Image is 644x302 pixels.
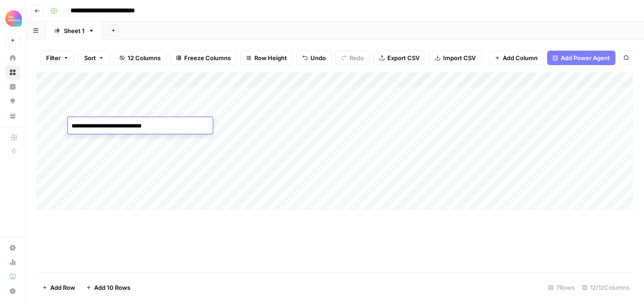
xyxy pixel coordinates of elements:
[5,65,20,80] a: Browse
[373,51,425,65] button: Export CSV
[310,53,326,62] span: Undo
[84,53,96,62] span: Sort
[94,283,130,292] span: Add 10 Rows
[5,10,22,27] img: Alliance Logo
[387,53,420,62] span: Export CSV
[5,109,20,123] a: Your Data
[240,51,293,65] button: Row Height
[443,53,476,62] span: Import CSV
[5,7,20,30] button: Workspace: Alliance
[349,53,364,62] span: Redo
[296,51,332,65] button: Undo
[5,269,20,284] a: Learning Hub
[5,51,20,65] a: Home
[547,51,615,65] button: Add Power Agent
[5,241,20,255] a: Settings
[37,280,81,295] button: Add Row
[544,280,578,295] div: 7 Rows
[46,53,61,62] span: Filter
[78,51,110,65] button: Sort
[46,22,102,40] a: Sheet 1
[561,53,610,62] span: Add Power Agent
[184,53,231,62] span: Freeze Columns
[503,53,538,62] span: Add Column
[429,51,482,65] button: Import CSV
[489,51,544,65] button: Add Column
[40,51,75,65] button: Filter
[128,53,161,62] span: 12 Columns
[50,283,75,292] span: Add Row
[114,51,167,65] button: 12 Columns
[5,255,20,269] a: Usage
[254,53,287,62] span: Row Height
[64,26,85,35] div: Sheet 1
[5,284,20,298] button: Help + Support
[81,280,136,295] button: Add 10 Rows
[335,51,370,65] button: Redo
[5,80,20,94] a: Insights
[170,51,237,65] button: Freeze Columns
[578,280,633,295] div: 12/12 Columns
[5,94,20,109] a: Opportunities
